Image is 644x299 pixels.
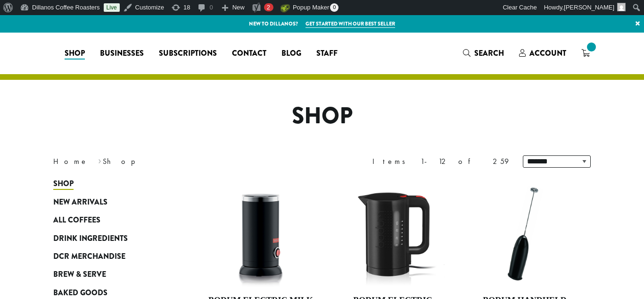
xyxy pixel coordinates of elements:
[65,48,85,60] span: Shop
[53,287,107,299] span: Baked Goods
[53,211,166,229] a: All Coffees
[53,269,106,281] span: Brew & Serve
[267,4,270,11] span: 2
[53,156,88,166] a: Home
[53,265,166,283] a: Brew & Serve
[631,15,644,32] a: ×
[104,3,120,12] a: Live
[53,233,128,245] span: Drink Ingredients
[53,214,100,226] span: All Coffees
[232,48,266,60] span: Contact
[53,248,166,265] a: DCR Merchandise
[53,229,166,247] a: Drink Ingredients
[57,46,92,61] a: Shop
[372,156,509,167] div: Items 1-12 of 259
[471,179,579,288] img: DP3927.01-002.png
[529,48,566,59] span: Account
[53,196,107,208] span: New Arrivals
[46,103,598,130] h1: Shop
[53,251,125,263] span: DCR Merchandise
[159,48,217,60] span: Subscriptions
[53,193,166,211] a: New Arrivals
[53,156,308,167] nav: Breadcrumb
[53,178,74,190] span: Shop
[474,48,504,59] span: Search
[564,4,614,11] span: [PERSON_NAME]
[206,179,315,288] img: DP3954.01-002.png
[309,46,345,61] a: Staff
[330,3,339,12] span: 0
[98,153,101,167] span: ›
[305,20,395,28] a: Get started with our best seller
[316,48,338,60] span: Staff
[53,175,166,193] a: Shop
[339,179,447,288] img: DP3955.01.png
[281,48,301,60] span: Blog
[100,48,144,60] span: Businesses
[455,45,512,61] a: Search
